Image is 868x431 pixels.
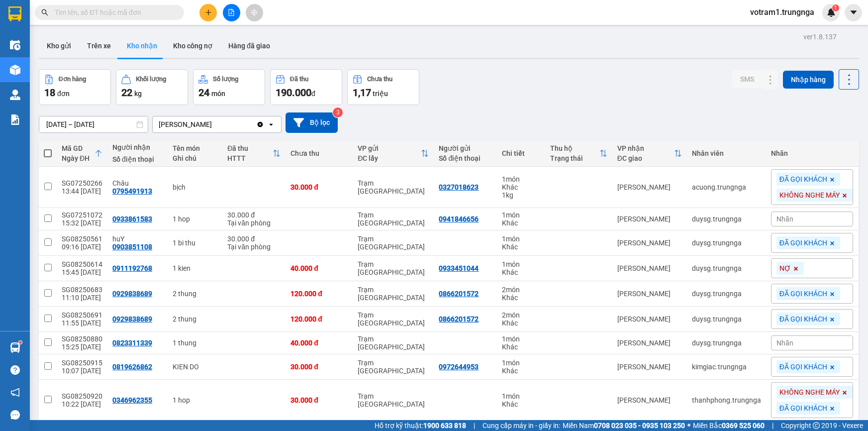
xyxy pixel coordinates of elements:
span: file-add [228,9,235,16]
div: bịch [173,183,218,191]
img: warehouse-icon [10,65,20,75]
span: caret-down [849,8,858,17]
div: 10:22 [DATE] [62,400,102,408]
input: Select a date range. [39,116,148,132]
div: [PERSON_NAME] [617,215,682,223]
span: ĐÃ GỌI KHÁCH [779,315,827,323]
div: [PERSON_NAME] [617,315,682,323]
strong: 0369 525 060 [722,422,765,430]
th: Toggle SortBy [612,140,687,167]
button: Kho công nợ [165,34,220,58]
span: votram1.trungnga [742,6,822,18]
strong: 0708 023 035 - 0935 103 250 [594,422,685,430]
div: 1 thung [173,339,218,347]
div: Người gửi [439,144,492,152]
span: ĐÃ GỌI KHÁCH [779,404,827,413]
button: Khối lượng22kg [116,69,188,105]
button: aim [246,4,263,21]
button: Bộ lọc [286,112,338,133]
div: Khác [502,343,540,351]
img: icon-new-feature [827,8,836,17]
sup: 1 [19,341,22,344]
div: 1 bi thu [173,239,218,247]
div: 30.000 đ [227,235,281,243]
span: kg [134,90,142,98]
span: KHÔNG NGHE MÁY [779,388,840,397]
div: ver 1.8.137 [803,31,837,42]
button: Đã thu190.000đ [270,69,342,105]
span: ĐÃ GỌI KHÁCH [779,238,827,247]
div: Chưa thu [290,149,348,157]
div: 09:16 [DATE] [62,243,102,251]
div: 0903851108 [112,243,152,251]
span: Nhãn [776,339,793,347]
button: Nhập hàng [783,71,834,89]
div: 0941846656 [439,215,479,223]
span: 190.000 [276,87,311,99]
div: 2 món [502,311,540,319]
div: 0823311339 [112,339,152,347]
div: Khác [502,400,540,408]
span: plus [205,9,212,16]
div: Khối lượng [136,76,166,83]
div: [PERSON_NAME] [159,119,212,129]
div: Khác [502,243,540,251]
div: duysg.trungnga [692,290,761,298]
div: 0819626862 [112,363,152,371]
div: [PERSON_NAME] [617,396,682,404]
div: 120.000 đ [290,290,348,298]
div: huY [112,235,163,243]
div: Khác [502,183,540,191]
div: KIEN DO [173,363,218,371]
div: duysg.trungnga [692,239,761,247]
span: copyright [813,422,820,429]
button: Hàng đã giao [220,34,278,58]
svg: open [267,120,275,128]
span: 1 [834,4,837,11]
span: | [474,420,475,431]
div: Người nhận [112,143,163,151]
div: ĐC giao [617,154,674,162]
div: duysg.trungnga [692,264,761,272]
div: duysg.trungnga [692,339,761,347]
div: 1 hop [173,215,218,223]
div: 11:10 [DATE] [62,294,102,302]
span: Cung cấp máy in - giấy in: [482,420,560,431]
div: Chưa thu [367,76,392,83]
button: Số lượng24món [193,69,265,105]
div: acuong.trungnga [692,183,761,191]
div: thanhphong.trungnga [692,396,761,404]
div: 1 hop [173,396,218,404]
div: 1 kg [502,191,540,199]
div: [PERSON_NAME] [617,264,682,272]
div: 0911192768 [112,264,152,272]
span: 18 [44,87,55,99]
div: Trạm [GEOGRAPHIC_DATA] [358,335,429,351]
sup: 1 [832,4,839,11]
button: Kho gửi [39,34,79,58]
span: 24 [198,87,209,99]
img: warehouse-icon [10,342,20,353]
div: Đơn hàng [59,76,86,83]
div: 1 món [502,392,540,400]
div: 30.000 đ [290,363,348,371]
span: question-circle [10,365,20,375]
div: SG08250683 [62,286,102,294]
th: Toggle SortBy [222,140,286,167]
span: 1,17 [353,87,371,99]
div: ĐC lấy [358,154,421,162]
span: message [10,410,20,420]
div: Đã thu [227,144,273,152]
span: món [211,90,225,98]
div: Trạm [GEOGRAPHIC_DATA] [358,392,429,408]
div: 15:25 [DATE] [62,343,102,351]
div: VP gửi [358,144,421,152]
div: 1 món [502,211,540,219]
span: đ [311,90,315,98]
div: Đã thu [290,76,308,83]
div: 40.000 đ [290,339,348,347]
svg: Clear value [256,120,264,128]
div: Tên món [173,144,218,152]
div: 2 món [502,286,540,294]
img: warehouse-icon [10,40,20,50]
